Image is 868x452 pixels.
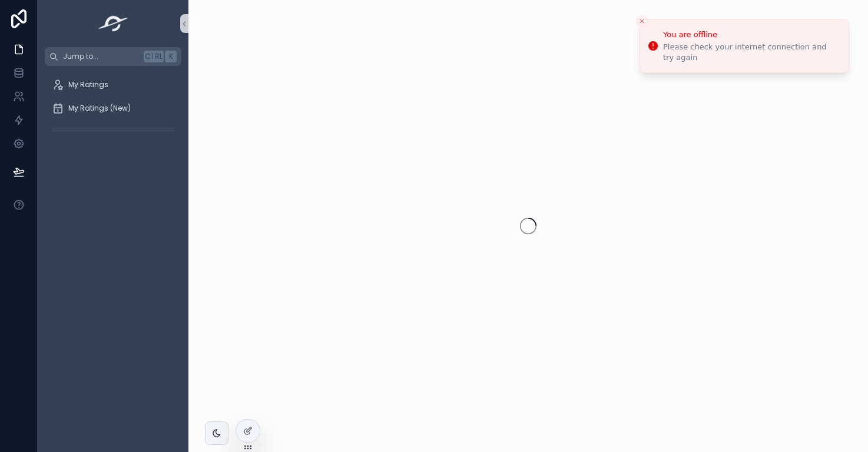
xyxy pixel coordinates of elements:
div: You are offline [663,29,839,41]
div: Please check your internet connection and try again [663,42,839,63]
button: Jump to...CtrlK [45,47,181,66]
span: My Ratings (New) [68,104,131,113]
button: Close toast [636,15,648,27]
span: K [166,52,175,61]
span: Jump to... [63,52,139,61]
div: scrollable content [38,66,188,155]
a: My Ratings (New) [45,98,181,119]
img: App logo [95,14,132,33]
a: My Ratings [45,74,181,95]
span: Ctrl [144,51,164,62]
span: My Ratings [68,80,108,89]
